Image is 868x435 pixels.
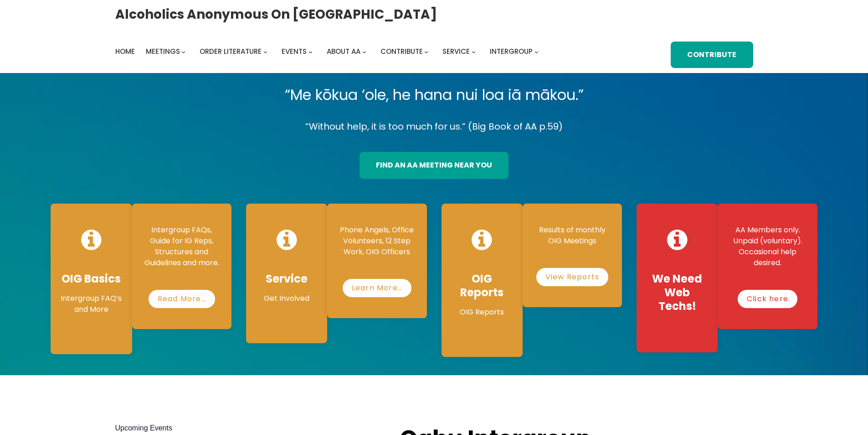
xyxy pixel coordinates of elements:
[282,47,307,56] span: Events
[60,293,123,315] p: Intergroup FAQ’s and More
[738,290,797,308] a: Click here
[115,45,135,58] a: Home
[255,293,318,304] p: Get Involved
[336,225,417,257] p: Phone Angels, Office Volunteers, 12 Step Work, OIG Officers
[115,45,542,58] nav: Intergroup
[532,225,613,246] p: Results of monthly OIG Meetings
[442,45,470,58] a: Service
[424,49,428,53] button: Contribute submenu
[671,42,753,68] a: Contribute
[360,152,508,179] a: find an aa meeting near you
[282,45,307,58] a: Events
[727,225,808,268] p: AA Members only. Unpaid (voluntary). Occasional help desired.
[60,272,123,286] h4: OIG Basics
[451,307,514,318] p: OIG Reports
[442,47,470,56] span: Service
[362,49,366,53] button: About AA submenu
[43,82,825,108] p: “Me kōkua ‘ole, he hana nui loa iā mākou.”
[646,272,709,313] h4: We Need Web Techs!
[472,49,476,53] button: Service submenu
[146,45,180,58] a: Meetings
[255,272,318,286] h4: Service
[146,47,180,56] span: Meetings
[534,49,539,53] button: Intergroup submenu
[308,49,313,53] button: Events submenu
[200,47,262,56] span: Order Literature
[327,45,360,58] a: About AA
[490,47,533,56] span: Intergroup
[115,423,382,434] h2: Upcoming Events
[327,47,360,56] span: About AA
[343,279,411,297] a: Learn More…
[149,290,215,308] a: Read More…
[380,45,423,58] a: Contribute
[181,49,185,53] button: Meetings submenu
[141,225,222,268] p: Intergroup FAQs, Guide for IG Reps, Structures and Guidelines and more.
[380,47,423,56] span: Contribute
[263,49,267,53] button: Order Literature submenu
[490,45,533,58] a: Intergroup
[43,119,825,135] p: “Without help, it is too much for us.” (Big Book of AA p.59)
[115,47,135,56] span: Home
[115,3,437,26] a: Alcoholics Anonymous on [GEOGRAPHIC_DATA]
[451,272,514,299] h4: OIG Reports
[536,268,608,286] a: View Reports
